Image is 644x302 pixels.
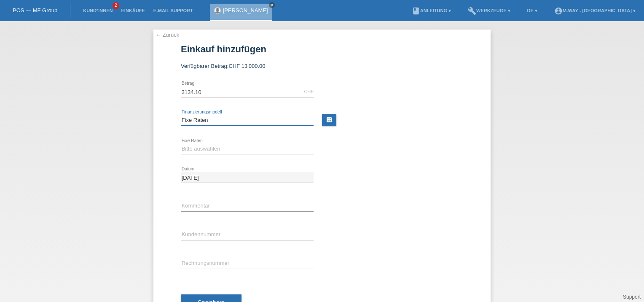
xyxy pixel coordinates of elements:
[550,8,640,13] a: account_circlem-way - [GEOGRAPHIC_DATA] ▾
[149,8,197,13] a: E-Mail Support
[408,8,455,13] a: bookAnleitung ▾
[269,2,275,8] a: close
[468,7,476,15] i: build
[412,7,420,15] i: book
[79,8,117,13] a: Kund*innen
[13,7,57,13] a: POS — MF Group
[223,7,268,13] a: [PERSON_NAME]
[156,32,179,38] a: ← Zurück
[464,8,515,13] a: buildWerkzeuge ▾
[113,2,119,9] span: 2
[181,63,463,69] div: Verfügbarer Betrag:
[326,116,333,123] i: calculate
[270,3,274,7] i: close
[304,89,314,94] div: CHF
[228,63,265,69] span: CHF 13'000.00
[554,7,563,15] i: account_circle
[523,8,542,13] a: DE ▾
[117,8,149,13] a: Einkäufe
[181,44,463,54] h1: Einkauf hinzufügen
[623,294,641,300] a: Support
[322,114,336,126] a: calculate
